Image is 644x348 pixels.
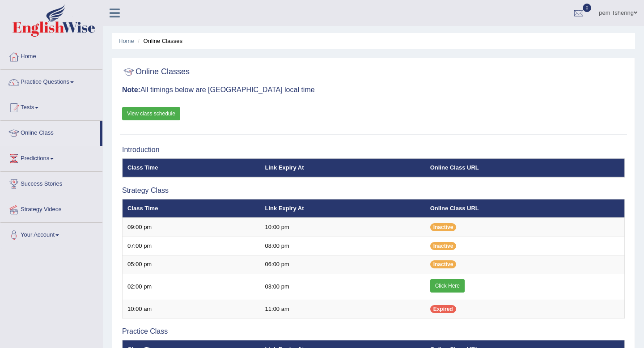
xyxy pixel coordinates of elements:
[260,218,425,237] td: 10:00 pm
[136,37,182,45] li: Online Classes
[0,197,102,220] a: Strategy Videos
[122,327,625,335] h3: Practice Class
[425,199,625,218] th: Online Class URL
[123,199,260,218] th: Class Time
[122,107,180,120] a: View class schedule
[122,86,625,94] h3: All timings below are [GEOGRAPHIC_DATA] local time
[425,158,625,177] th: Online Class URL
[260,199,425,218] th: Link Expiry At
[0,172,102,194] a: Success Stories
[122,187,625,195] h3: Strategy Class
[260,300,425,318] td: 11:00 am
[0,146,102,169] a: Predictions
[430,260,457,268] span: Inactive
[123,274,260,300] td: 02:00 pm
[430,279,465,293] a: Click Here
[122,146,625,154] h3: Introduction
[260,158,425,177] th: Link Expiry At
[122,65,190,79] h2: Online Classes
[0,95,102,118] a: Tests
[583,4,592,12] span: 0
[0,44,102,67] a: Home
[123,255,260,274] td: 05:00 pm
[0,121,100,143] a: Online Class
[430,223,457,231] span: Inactive
[430,242,457,250] span: Inactive
[123,158,260,177] th: Class Time
[123,237,260,255] td: 07:00 pm
[260,255,425,274] td: 06:00 pm
[430,305,456,313] span: Expired
[260,237,425,255] td: 08:00 pm
[122,86,140,93] b: Note:
[0,70,102,92] a: Practice Questions
[260,274,425,300] td: 03:00 pm
[123,300,260,318] td: 10:00 am
[119,38,134,44] a: Home
[0,223,102,245] a: Your Account
[123,218,260,237] td: 09:00 pm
